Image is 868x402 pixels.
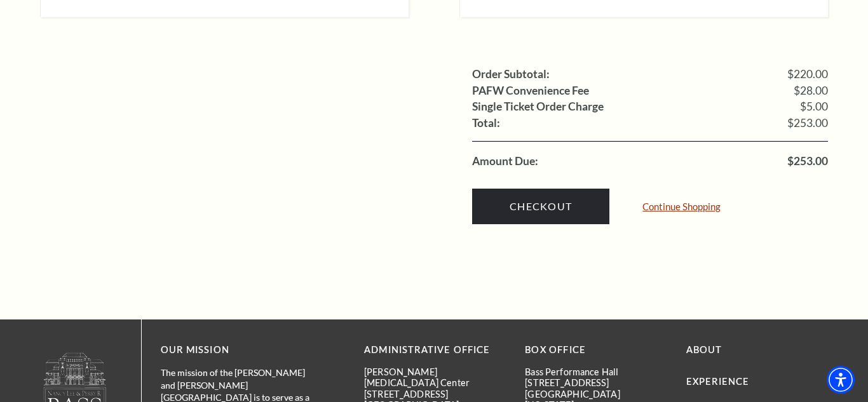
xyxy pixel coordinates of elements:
p: [STREET_ADDRESS] [364,389,506,399]
a: Checkout [472,189,609,224]
label: Order Subtotal: [472,69,550,80]
label: Amount Due: [472,156,538,167]
span: $5.00 [800,101,828,112]
span: $28.00 [794,85,828,97]
a: Continue Shopping [642,202,721,211]
label: Single Ticket Order Charge [472,101,604,112]
div: Accessibility Menu [827,366,855,394]
p: [PERSON_NAME][MEDICAL_DATA] Center [364,366,506,389]
span: $253.00 [787,156,828,167]
p: OUR MISSION [161,342,320,358]
p: Administrative Office [364,342,506,358]
p: BOX OFFICE [525,342,667,358]
a: Experience [686,376,750,387]
label: PAFW Convenience Fee [472,85,589,97]
a: About [686,344,722,355]
label: Total: [472,117,500,129]
span: $220.00 [787,69,828,80]
p: [STREET_ADDRESS] [525,377,667,388]
p: Bass Performance Hall [525,366,667,377]
span: $253.00 [787,117,828,129]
